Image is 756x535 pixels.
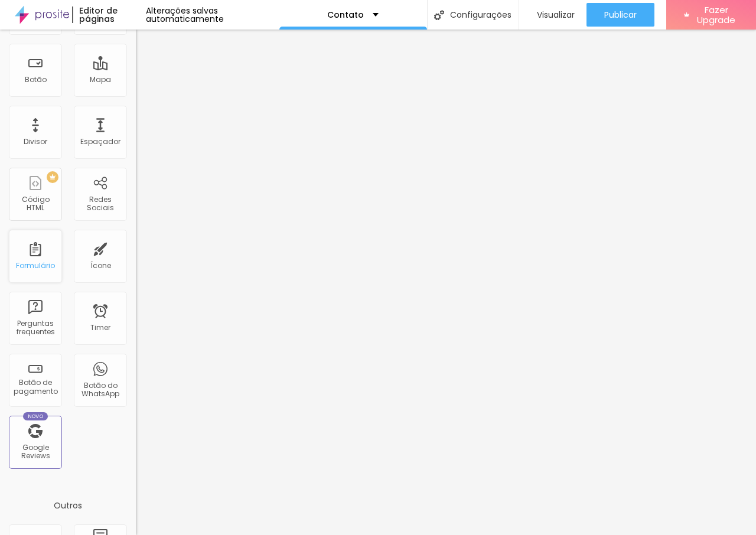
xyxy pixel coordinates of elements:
div: Mapa [90,76,111,84]
div: Novo [23,412,48,420]
p: Contato [327,11,364,19]
div: Editor de páginas [72,6,146,23]
button: Visualizar [519,3,586,27]
div: Formulário [16,262,55,270]
div: Botão de pagamento [12,379,58,396]
span: Visualizar [537,10,575,19]
span: Fazer Upgrade [694,5,738,25]
div: Botão [25,76,47,84]
div: Alterações salvas automaticamente [146,6,279,23]
div: Redes Sociais [77,195,123,213]
div: Perguntas frequentes [12,319,58,337]
div: Timer [90,324,110,332]
img: Icone [434,10,444,20]
div: Espaçador [80,138,120,146]
div: Ícone [90,262,111,270]
iframe: Editor [136,30,756,535]
div: Google Reviews [12,443,58,461]
div: Divisor [24,138,47,146]
div: Botão do WhatsApp [77,381,123,399]
button: Publicar [586,3,654,27]
span: Publicar [604,10,637,19]
div: Código HTML [12,195,58,213]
